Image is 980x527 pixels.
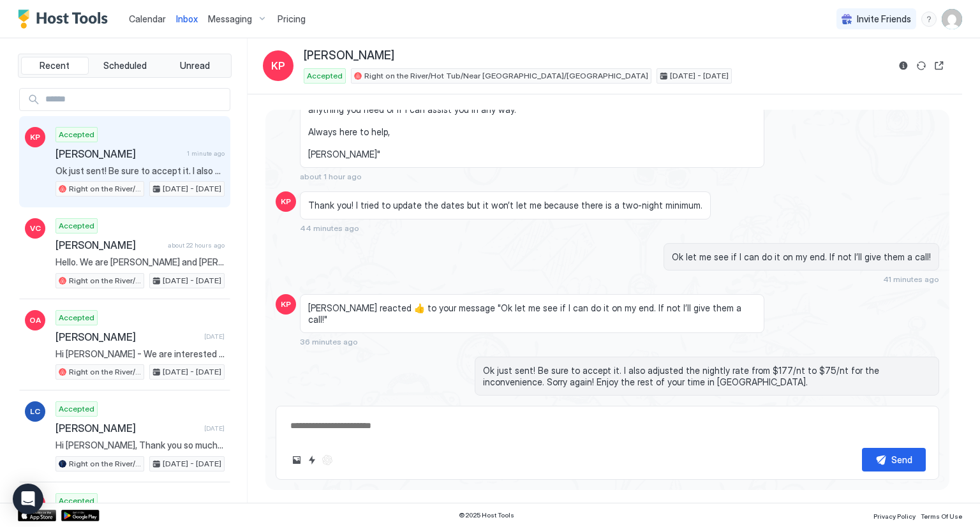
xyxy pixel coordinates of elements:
[69,458,141,470] span: Right on the River/Hot Tub/Near [GEOGRAPHIC_DATA]/[GEOGRAPHIC_DATA]
[21,57,89,75] button: Recent
[56,440,225,451] span: Hi [PERSON_NAME], Thank you so much for choosing to stay at our cabin while in [GEOGRAPHIC_DATA]....
[670,70,729,82] span: [DATE] - [DATE]
[69,275,141,286] span: Right on the River/Hot Tub/Near [GEOGRAPHIC_DATA]/[GEOGRAPHIC_DATA]
[69,183,141,195] span: Right on the River/Hot Tub/Near [GEOGRAPHIC_DATA]/[GEOGRAPHIC_DATA]
[921,508,962,522] a: Terms Of Use
[281,196,291,207] span: KP
[61,510,100,521] a: Google Play Store
[30,406,40,417] span: LC
[483,365,931,387] span: Ok just sent! Be sure to accept it. I also adjusted the nightly rate from $177/nt to $75/nt for t...
[18,10,114,29] a: Host Tools Logo
[56,165,225,177] span: Ok just sent! Be sure to accept it. I also adjusted the nightly rate from $177/nt to $75/nt for t...
[308,200,702,211] span: Thank you! I tried to update the dates but it won’t let me because there is a two-night minimum.
[883,274,939,284] span: 41 minutes ago
[163,366,221,378] span: [DATE] - [DATE]
[873,508,916,522] a: Privacy Policy
[29,315,41,326] span: OA
[308,70,756,160] span: [PERSON_NAME] reacted 🤣 to your message "Hi [PERSON_NAME], I hope that you have settled in and ar...
[18,510,56,521] a: App Store
[896,58,911,73] button: Reservation information
[59,129,94,140] span: Accepted
[873,512,916,520] span: Privacy Policy
[163,183,221,195] span: [DATE] - [DATE]
[13,484,43,514] div: Open Intercom Messenger
[129,12,166,26] a: Calendar
[56,330,199,343] span: [PERSON_NAME]
[281,299,291,310] span: KP
[59,495,94,507] span: Accepted
[914,58,929,73] button: Sync reservation
[91,57,159,75] button: Scheduled
[307,70,343,82] span: Accepted
[271,58,285,73] span: KP
[161,57,228,75] button: Unread
[304,452,320,468] button: Quick reply
[921,512,962,520] span: Terms Of Use
[459,511,514,519] span: © 2025 Host Tools
[278,13,306,25] span: Pricing
[932,58,947,73] button: Open reservation
[672,251,931,263] span: Ok let me see if I can do it on my end. If not I’ll give them a call!
[59,312,94,323] span: Accepted
[857,13,911,25] span: Invite Friends
[208,13,252,25] span: Messaging
[308,302,756,325] span: [PERSON_NAME] reacted 👍 to your message "Ok let me see if I can do it on my end. If not I’ll give...
[187,149,225,158] span: 1 minute ago
[176,12,198,26] a: Inbox
[129,13,166,24] span: Calendar
[168,241,225,249] span: about 22 hours ago
[862,448,926,471] button: Send
[103,60,147,71] span: Scheduled
[56,147,182,160] span: [PERSON_NAME]
[891,453,912,466] div: Send
[163,458,221,470] span: [DATE] - [DATE]
[300,337,358,346] span: 36 minutes ago
[176,13,198,24] span: Inbox
[921,11,937,27] div: menu
[56,348,225,360] span: Hi [PERSON_NAME] - We are interested in visiting [DATE] thru [DATE]. We have a dog (Remi) that we...
[59,220,94,232] span: Accepted
[300,172,362,181] span: about 1 hour ago
[56,239,163,251] span: [PERSON_NAME]
[40,89,230,110] input: Input Field
[289,452,304,468] button: Upload image
[69,366,141,378] span: Right on the River/Hot Tub/Near [GEOGRAPHIC_DATA]/[GEOGRAPHIC_DATA]
[30,223,41,234] span: VC
[56,256,225,268] span: Hello. We are [PERSON_NAME] and [PERSON_NAME] from [GEOGRAPHIC_DATA], [GEOGRAPHIC_DATA]. My husba...
[59,403,94,415] span: Accepted
[40,60,70,71] span: Recent
[304,48,394,63] span: [PERSON_NAME]
[30,131,40,143] span: KP
[942,9,962,29] div: User profile
[204,332,225,341] span: [DATE]
[364,70,648,82] span: Right on the River/Hot Tub/Near [GEOGRAPHIC_DATA]/[GEOGRAPHIC_DATA]
[180,60,210,71] span: Unread
[163,275,221,286] span: [DATE] - [DATE]
[56,422,199,434] span: [PERSON_NAME]
[204,424,225,433] span: [DATE]
[300,223,359,233] span: 44 minutes ago
[18,54,232,78] div: tab-group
